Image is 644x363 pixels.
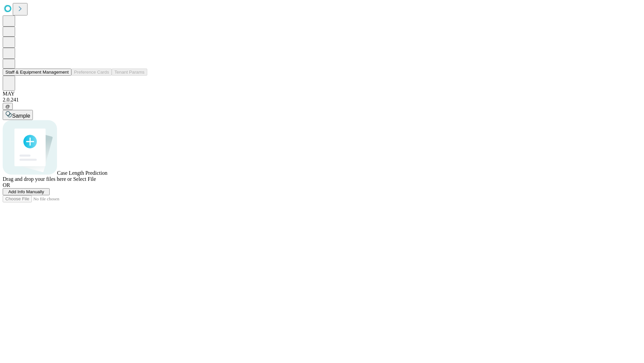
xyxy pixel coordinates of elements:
button: Staff & Equipment Management [3,69,71,76]
div: 2.0.241 [3,97,641,103]
button: Preference Cards [71,69,112,76]
button: Sample [3,110,33,120]
span: OR [3,182,10,188]
button: Tenant Params [112,69,147,76]
span: Drag and drop your files here or [3,176,72,182]
span: Sample [12,113,30,119]
span: @ [5,104,10,109]
button: @ [3,103,13,110]
div: MAY [3,91,641,97]
span: Add Info Manually [8,189,44,194]
span: Case Length Prediction [57,170,107,176]
button: Add Info Manually [3,188,50,195]
span: Select File [73,176,96,182]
